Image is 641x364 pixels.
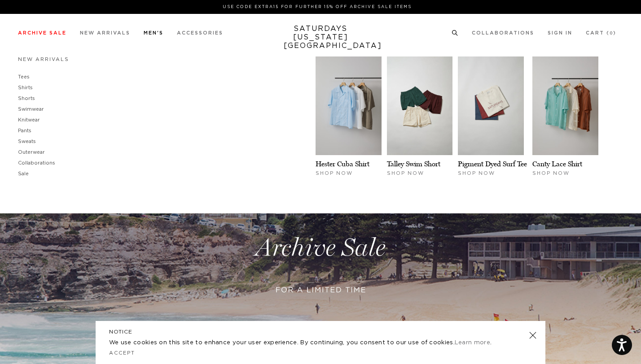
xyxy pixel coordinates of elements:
[109,351,135,355] a: Accept
[18,128,31,133] a: Pants
[18,160,55,165] a: Collaborations
[22,4,613,10] p: Use Code EXTRA15 for Further 15% Off Archive Sale Items
[18,30,66,35] a: Archive Sale
[284,25,358,50] a: SATURDAYS[US_STATE][GEOGRAPHIC_DATA]
[458,160,527,168] a: Pigment Dyed Surf Tee
[18,171,29,176] a: Sale
[109,338,500,347] p: We use cookies on this site to enhance your user experience. By continuing, you consent to our us...
[18,57,69,62] a: New Arrivals
[109,328,532,336] h5: NOTICE
[586,30,616,35] a: Cart (0)
[472,30,534,35] a: Collaborations
[532,160,582,168] a: Canty Lace Shirt
[548,30,572,35] a: Sign In
[144,30,163,35] a: Men's
[18,117,40,122] a: Knitwear
[18,96,35,101] a: Shorts
[455,340,490,346] a: Learn more
[610,31,613,35] small: 0
[387,160,440,168] a: Talley Swim Short
[18,74,30,79] a: Tees
[18,107,44,112] a: Swimwear
[18,85,33,90] a: Shirts
[80,30,130,35] a: New Arrivals
[18,150,45,155] a: Outerwear
[18,139,36,144] a: Sweats
[316,160,369,168] a: Hester Cuba Shirt
[177,30,223,35] a: Accessories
